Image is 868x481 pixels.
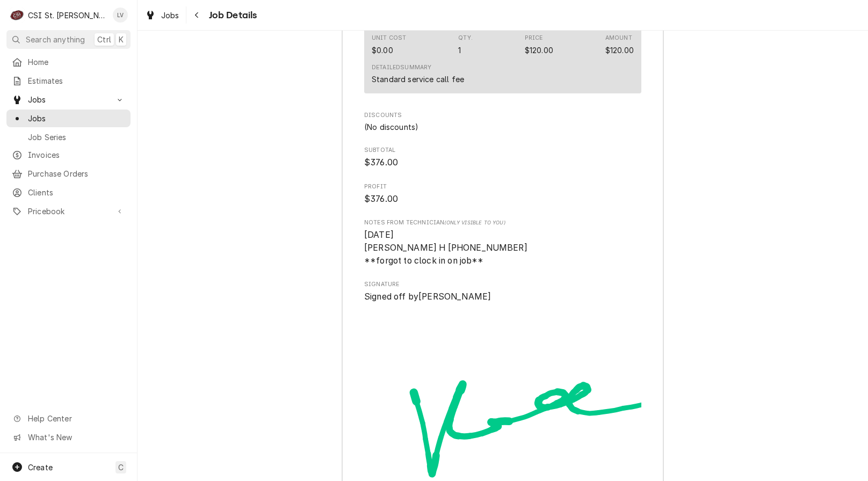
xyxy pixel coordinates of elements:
span: Clients [28,187,125,198]
a: Go to What's New [6,428,131,446]
div: Amount [605,45,634,56]
a: Home [6,53,131,71]
a: Go to Pricebook [6,202,131,220]
span: Purchase Orders [28,168,125,179]
span: (Only Visible to You) [444,220,505,225]
a: Invoices [6,146,131,164]
span: Profit [364,193,641,206]
div: CSI St. Louis's Avatar [10,8,25,23]
span: $376.00 [364,194,398,204]
span: Job Series [28,132,125,143]
div: Amount [605,34,634,55]
div: Cost [372,34,406,55]
span: Invoices [28,149,125,161]
span: $376.00 [364,157,398,167]
span: Create [28,463,53,472]
div: Standard service call fee [372,74,464,85]
span: [DATE] [PERSON_NAME] H [PHONE_NUMBER] **forgot to clock in on job** [364,230,527,265]
button: Search anythingCtrlK [6,30,131,49]
div: Unit Cost [372,34,406,42]
div: Price [525,34,543,42]
div: Profit [364,183,641,206]
div: Detailed Summary [372,63,431,72]
a: Estimates [6,72,131,90]
span: Subtotal [364,146,641,155]
div: Qty. [458,34,473,42]
a: Jobs [6,110,131,127]
div: C [10,8,25,23]
div: Price [525,45,553,56]
div: Lisa Vestal's Avatar [113,8,128,23]
span: Jobs [28,113,125,124]
div: Quantity [458,45,461,56]
a: Purchase Orders [6,165,131,183]
span: Ctrl [97,34,111,45]
span: Jobs [161,10,179,21]
a: Clients [6,184,131,201]
span: [object Object] [364,229,641,267]
div: LV [113,8,128,23]
a: Go to Jobs [6,91,131,108]
div: [object Object] [364,218,641,267]
div: Subtotal [364,146,641,169]
div: CSI St. [PERSON_NAME] [28,10,107,21]
button: Navigate back [189,6,206,24]
span: Help Center [28,413,124,424]
div: Amount [605,34,632,42]
span: K [119,34,124,45]
span: Job Details [206,8,257,23]
span: Signed Off By [364,290,641,303]
span: C [118,462,124,473]
span: Subtotal [364,156,641,169]
div: Price [525,34,553,55]
span: Jobs [28,94,109,105]
a: Jobs [141,6,184,24]
span: Home [28,56,125,68]
span: Profit [364,183,641,191]
a: Job Series [6,128,131,146]
div: Discounts List [364,121,641,133]
div: Quantity [458,34,473,55]
div: Discounts [364,111,641,133]
div: Cost [372,45,393,56]
span: Discounts [364,111,641,120]
span: Search anything [26,34,85,45]
span: Estimates [28,75,125,86]
span: Notes from Technician [364,218,641,227]
span: What's New [28,432,124,443]
span: Signature [364,280,641,289]
span: Pricebook [28,206,109,217]
a: Go to Help Center [6,410,131,427]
